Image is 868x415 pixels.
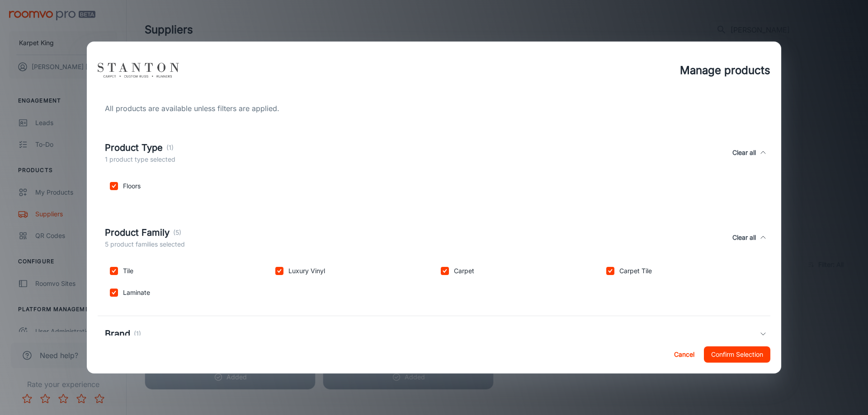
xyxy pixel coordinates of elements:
[134,329,141,339] p: (1)
[173,228,181,238] p: (5)
[105,154,175,164] p: 1 product type selected
[105,226,170,239] h5: Product Family
[123,288,150,298] p: Laminate
[98,52,179,89] img: vendor_logo_square_en-us.png
[123,181,141,191] p: Floors
[619,266,652,276] p: Carpet Tile
[680,62,770,79] h4: Manage products
[105,327,130,340] h5: Brand
[98,217,770,258] div: Product Family(5)5 product families selectedClear all
[729,141,759,164] button: Clear all
[729,226,759,249] button: Clear all
[670,346,698,363] button: Cancel
[98,316,770,351] div: Brand(1)
[105,141,163,154] h5: Product Type
[454,266,474,276] p: Carpet
[98,103,770,114] div: All products are available unless filters are applied.
[288,266,325,276] p: Luxury Vinyl
[98,132,770,173] div: Product Type(1)1 product type selectedClear all
[704,346,770,363] button: Confirm Selection
[105,239,185,249] p: 5 product families selected
[166,143,174,153] p: (1)
[123,266,133,276] p: Tile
